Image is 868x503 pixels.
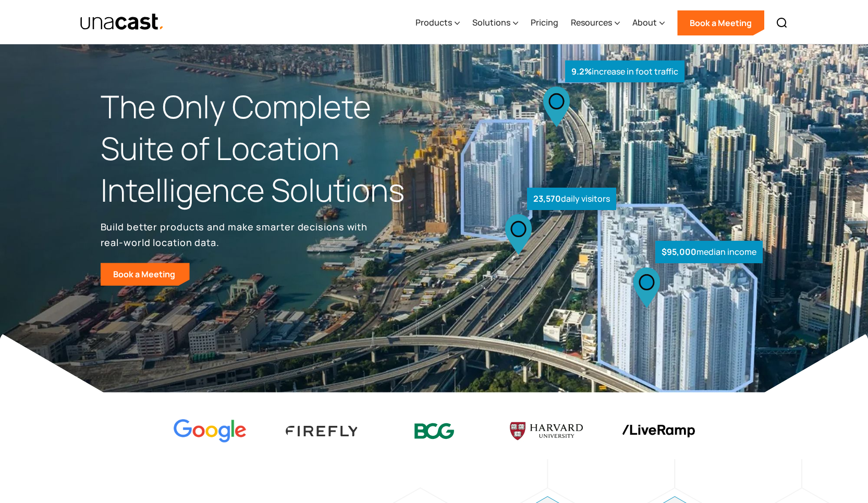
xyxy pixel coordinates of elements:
img: Search icon [776,17,788,29]
h1: The Only Complete Suite of Location Intelligence Solutions [101,86,434,211]
strong: 23,570 [533,193,561,204]
img: liveramp logo [622,425,695,438]
strong: 9.2% [571,66,592,77]
a: home [80,13,165,31]
img: BCG logo [398,416,471,446]
a: Book a Meeting [677,10,764,35]
p: Build better products and make smarter decisions with real-world location data. [101,219,372,250]
div: Resources [571,16,612,29]
img: Harvard U logo [510,419,583,444]
div: Products [415,16,452,29]
a: Pricing [531,2,558,44]
div: median income [655,241,763,263]
div: increase in foot traffic [565,60,684,83]
img: Google logo Color [174,419,247,444]
div: About [632,2,665,44]
div: daily visitors [527,188,616,210]
div: About [632,16,657,29]
div: Products [415,2,460,44]
div: Solutions [472,2,518,44]
div: Resources [571,2,620,44]
a: Book a Meeting [101,263,190,286]
strong: $95,000 [662,246,696,257]
div: Solutions [472,16,510,29]
img: Unacast text logo [80,13,165,31]
img: Firefly Advertising logo [286,426,359,436]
